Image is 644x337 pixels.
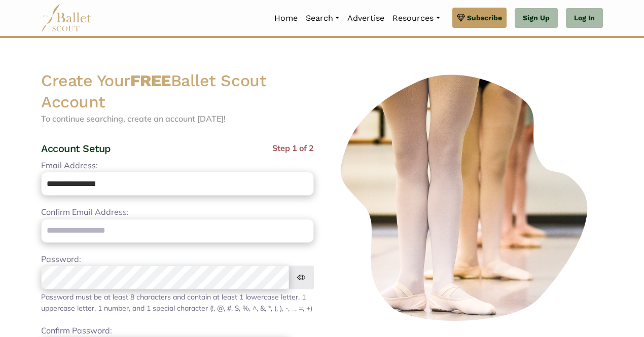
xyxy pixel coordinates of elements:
a: Search [302,8,343,29]
span: To continue searching, create an account [DATE]! [41,114,226,124]
label: Password: [41,253,81,266]
div: Password must be at least 8 characters and contain at least 1 lowercase letter, 1 uppercase lette... [41,291,314,314]
strong: FREE [130,71,171,90]
h4: Account Setup [41,142,111,155]
label: Confirm Email Address: [41,206,129,219]
span: Step 1 of 2 [272,142,314,159]
a: Resources [388,8,444,29]
img: gem.svg [457,12,465,23]
label: Email Address: [41,159,98,172]
span: Subscribe [467,12,502,23]
a: Advertise [343,8,388,29]
a: Home [270,8,302,29]
a: Log In [566,8,603,28]
a: Sign Up [515,8,558,28]
h2: Create Your Ballet Scout Account [41,70,314,113]
a: Subscribe [452,8,507,28]
img: ballerinas [330,70,603,326]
